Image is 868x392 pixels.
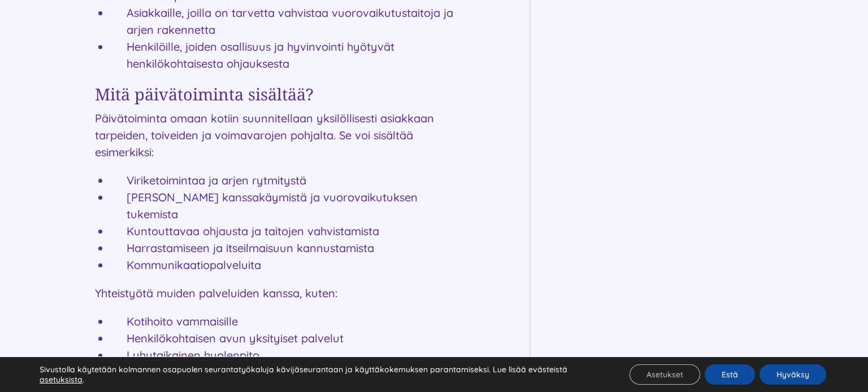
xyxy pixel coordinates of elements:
li: Lyhytaikainen huolenpito [110,347,461,364]
p: Sivustolla käytetään kolmannen osapuolen seurantatyökaluja kävijäseurantaan ja käyttäkokemuksen p... [40,364,601,385]
p: Päivätoiminta omaan kotiin suunnitellaan yksilöllisesti asiakkaan tarpeiden, toiveiden ja voimava... [95,110,461,161]
li: Kotihoito vammaisille [110,313,461,330]
h2: Mitä päivätoiminta sisältää? [95,83,461,105]
li: Harrastamiseen ja itseilmaisuun kannustamista [110,240,461,257]
li: [PERSON_NAME] kanssakäymistä ja vuorovaikutuksen tukemista [110,189,461,223]
li: Kuntouttavaa ohjausta ja taitojen vahvistamista [110,223,461,240]
button: asetuksista [40,375,83,385]
li: Kommunikaatiopalveluita [110,257,461,274]
p: Yhteistyötä muiden palveluiden kanssa, kuten: [95,285,461,302]
button: Asetukset [630,364,700,385]
li: Henkilöille, joiden osallisuus ja hyvinvointi hyötyvät henkilökohtaisesta ohjauksesta [110,38,461,72]
li: Viriketoimintaa ja arjen rytmitystä [110,172,461,189]
button: Estä [705,364,755,385]
button: Hyväksy [759,364,826,385]
li: Asiakkaille, joilla on tarvetta vahvistaa vuorovaikutustaitoja ja arjen rakennetta [110,5,461,38]
li: Henkilökohtaisen avun yksityiset palvelut [110,330,461,347]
